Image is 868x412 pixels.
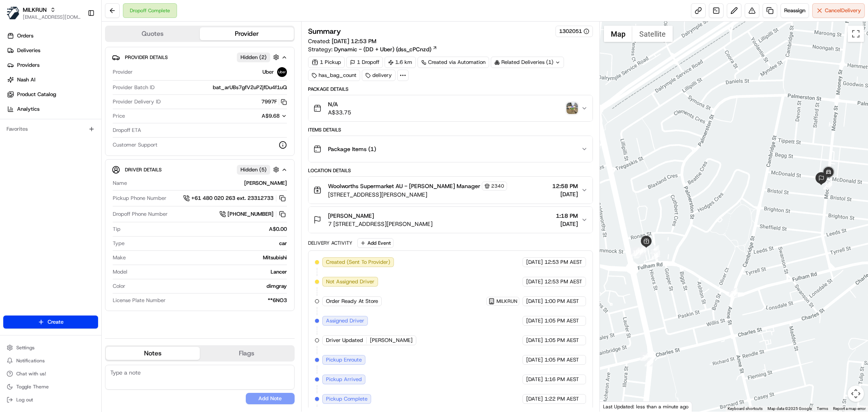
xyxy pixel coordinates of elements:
span: Pickup Enroute [326,356,362,364]
div: has_bag_count [308,70,360,81]
button: MILKRUN [23,6,47,14]
div: Package Details [308,86,593,92]
span: 1:05 PM AEST [544,317,579,324]
span: Map data ©2025 Google [767,406,812,411]
div: 11 [631,248,640,256]
div: 12 [651,250,660,259]
span: Hidden ( 2 ) [241,54,267,61]
span: [DATE] [526,278,543,285]
span: Provider Delivery ID [113,98,161,105]
span: Price [113,112,125,120]
span: bat_arUBs7gfV2uPZjfDu4f1uQ [213,84,287,91]
span: Model [113,268,127,276]
span: Order Ready At Store [326,298,378,305]
button: [PERSON_NAME]7 [STREET_ADDRESS][PERSON_NAME]1:18 PM[DATE] [308,207,593,233]
span: Tip [113,226,120,233]
button: Hidden (5) [237,164,281,175]
span: Analytics [17,105,39,113]
button: Hidden (2) [237,52,281,62]
div: 8 [638,246,647,255]
span: Create [48,318,63,326]
button: CancelDelivery [812,3,865,18]
div: Lancer [131,268,287,276]
span: Customer Support [113,141,157,149]
span: [PHONE_NUMBER] [227,210,273,218]
span: [DATE] [526,259,543,266]
span: [DATE] [526,376,543,383]
span: 7 [STREET_ADDRESS][PERSON_NAME] [328,220,433,228]
span: Make [113,254,126,261]
span: +61 480 020 263 ext. 23312733 [191,195,273,202]
span: [DATE] 12:53 PM [332,37,376,45]
span: Chat with us! [16,370,46,377]
span: Notifications [16,357,45,364]
span: Provider Batch ID [113,84,155,91]
span: 1:16 PM AEST [544,376,579,383]
span: 1:18 PM [556,212,578,220]
a: Deliveries [3,44,101,57]
a: Product Catalog [3,88,101,101]
span: [DATE] [552,190,578,198]
span: Package Items ( 1 ) [328,145,376,153]
a: [PHONE_NUMBER] [219,210,287,219]
span: Hidden ( 5 ) [241,166,267,173]
button: 7997F [261,98,287,105]
span: Settings [16,344,35,351]
button: Quotes [106,27,200,40]
span: Provider [113,68,133,76]
button: Show street map [604,26,632,42]
span: Providers [17,61,39,69]
span: Woolworths Supermarket AU - [PERSON_NAME] Manager [328,182,480,190]
span: License Plate Number [113,297,166,304]
div: 1 Dropoff [346,57,383,68]
div: 1.6 km [385,57,416,68]
span: [DATE] [526,356,543,364]
button: Notifications [3,355,98,366]
span: [DATE] [526,395,543,403]
span: Dropoff ETA [113,127,141,134]
span: Cancel Delivery [825,7,861,14]
span: Driver Details [125,167,162,173]
button: Package Items (1) [308,136,593,162]
span: 1:05 PM AEST [544,337,579,344]
span: [STREET_ADDRESS][PERSON_NAME] [328,191,507,199]
span: Provider Details [125,54,168,61]
a: Report a map error [833,406,866,411]
span: Driver Updated [326,337,363,344]
button: N/AA$33.75photo_proof_of_delivery image [308,95,593,121]
span: [DATE] [526,298,543,305]
span: Orders [17,32,33,39]
span: Name [113,180,127,187]
span: A$33.75 [328,108,351,116]
span: 1:00 PM AEST [544,298,579,305]
a: Analytics [3,103,101,116]
span: Type [113,240,125,247]
div: 6 [650,245,659,254]
button: +61 480 020 263 ext. 23312733 [183,194,287,203]
span: Pickup Arrived [326,376,362,383]
span: Deliveries [17,47,40,54]
div: car [128,240,287,247]
span: [DATE] [526,317,543,324]
a: Orders [3,29,101,42]
span: Pickup Complete [326,395,367,403]
img: photo_proof_of_delivery image [566,103,578,114]
img: uber-new-logo.jpeg [277,67,287,77]
button: Create [3,316,98,329]
div: Created via Automation [418,57,489,68]
button: Chat with us! [3,368,98,379]
button: Show satellite imagery [632,26,673,42]
span: 1:05 PM AEST [544,356,579,364]
span: Dynamic - (DD + Uber) (dss_cPCnzd) [334,45,431,53]
div: Items Details [308,127,593,133]
span: Reassign [784,7,805,14]
div: 22 [729,288,738,297]
a: Nash AI [3,73,101,86]
div: 5 [645,357,654,366]
span: Uber [262,68,274,76]
div: 10 [635,247,644,256]
button: Keyboard shortcuts [728,406,763,412]
span: Dropoff Phone Number [113,210,168,218]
